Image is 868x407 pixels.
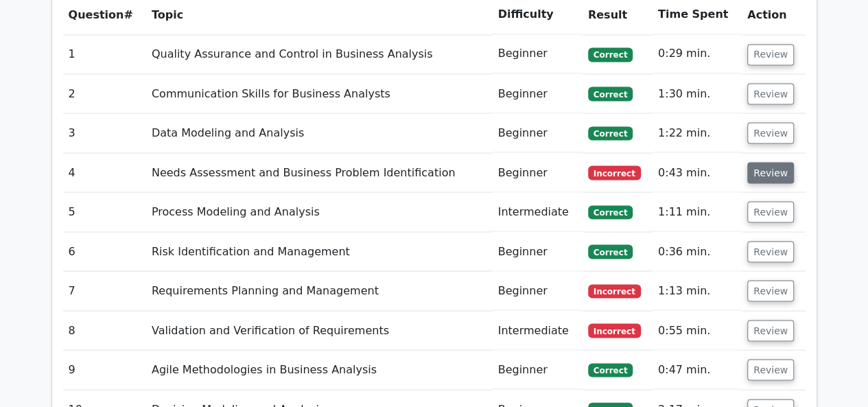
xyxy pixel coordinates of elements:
[492,271,582,310] td: Beginner
[588,47,633,61] span: Correct
[588,205,633,219] span: Correct
[63,311,146,350] td: 8
[146,74,493,113] td: Communication Skills for Business Analysts
[63,113,146,152] td: 3
[146,232,493,271] td: Risk Identification and Management
[747,359,794,380] button: Review
[747,83,794,104] button: Review
[146,153,493,192] td: Needs Assessment and Business Problem Identification
[747,241,794,262] button: Review
[588,165,641,179] span: Incorrect
[63,232,146,271] td: 6
[653,153,742,192] td: 0:43 min.
[653,74,742,113] td: 1:30 min.
[653,34,742,73] td: 0:29 min.
[63,34,146,73] td: 1
[653,113,742,152] td: 1:22 min.
[747,44,794,65] button: Review
[492,311,582,350] td: Intermediate
[653,350,742,389] td: 0:47 min.
[63,271,146,310] td: 7
[146,271,493,310] td: Requirements Planning and Management
[653,232,742,271] td: 0:36 min.
[492,153,582,192] td: Beginner
[63,74,146,113] td: 2
[492,113,582,152] td: Beginner
[588,244,633,258] span: Correct
[146,192,493,231] td: Process Modeling and Analysis
[63,192,146,231] td: 5
[653,192,742,231] td: 1:11 min.
[69,8,124,21] span: Question
[492,192,582,231] td: Intermediate
[63,153,146,192] td: 4
[588,363,633,377] span: Correct
[63,350,146,389] td: 9
[146,34,493,73] td: Quality Assurance and Control in Business Analysis
[747,162,794,183] button: Review
[492,34,582,73] td: Beginner
[747,320,794,341] button: Review
[653,271,742,310] td: 1:13 min.
[492,74,582,113] td: Beginner
[492,232,582,271] td: Beginner
[747,201,794,222] button: Review
[747,280,794,301] button: Review
[747,122,794,143] button: Review
[653,311,742,350] td: 0:55 min.
[146,113,493,152] td: Data Modeling and Analysis
[146,350,493,389] td: Agile Methodologies in Business Analysis
[588,126,633,140] span: Correct
[146,311,493,350] td: Validation and Verification of Requirements
[588,284,641,298] span: Incorrect
[492,350,582,389] td: Beginner
[588,323,641,337] span: Incorrect
[588,86,633,100] span: Correct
